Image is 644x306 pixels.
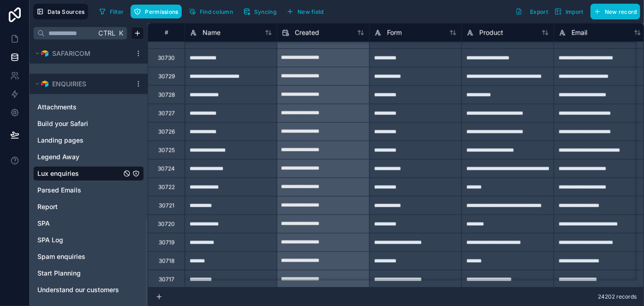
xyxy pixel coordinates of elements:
span: Attachments [37,102,77,112]
a: Syncing [240,5,283,18]
span: Email [572,28,587,37]
div: # [155,29,178,36]
button: Syncing [240,5,280,18]
div: Attachments [33,100,144,114]
div: Report [33,199,144,214]
button: Export [512,4,551,19]
div: 30721 [159,202,174,210]
a: New record [587,4,640,19]
div: 30728 [158,91,175,99]
div: Landing pages [33,133,144,148]
span: Name [203,28,221,37]
a: Understand our customers [37,285,121,294]
span: Filter [110,8,124,15]
span: Landing pages [37,136,83,145]
span: Parsed Emails [37,186,81,195]
div: 30730 [158,54,175,62]
button: New field [283,5,327,18]
span: Created [295,28,319,37]
span: New field [298,8,324,15]
div: SPA [33,216,144,231]
div: 30717 [159,276,174,283]
div: 30718 [159,258,174,265]
div: 30725 [158,147,175,154]
span: Ctrl [97,27,116,39]
div: 30726 [158,128,175,136]
a: Legend Away [37,152,121,162]
a: Start Planning [37,269,121,278]
a: Report [37,202,121,211]
button: Find column [185,5,236,18]
div: 30720 [158,221,175,228]
div: 30724 [158,165,175,173]
span: SAFARICOM [52,49,90,58]
span: New record [605,8,637,15]
button: Data Sources [33,4,88,19]
button: Filter [95,5,127,18]
span: Lux enquiries [37,169,79,178]
img: Airtable Logo [41,80,48,88]
span: Data Sources [48,8,85,15]
span: Find column [200,8,233,15]
div: Parsed Emails [33,183,144,198]
span: Start Planning [37,269,81,278]
span: Form [387,28,402,37]
span: Import [566,8,584,15]
img: Airtable Logo [41,50,48,57]
div: 30719 [159,239,174,246]
span: 24202 records [598,293,637,300]
button: Airtable LogoSAFARICOM [33,47,131,60]
button: Permissions [131,5,181,18]
a: Attachments [37,102,121,112]
span: Spam enquiries [37,252,85,261]
a: SPA [37,219,121,228]
div: 30727 [158,110,175,117]
span: Product [479,28,503,37]
a: Permissions [131,5,185,18]
button: Import [551,4,587,19]
a: Spam enquiries [37,252,121,261]
span: K [118,30,124,36]
div: Lux enquiries [33,166,144,181]
div: Understand our customers [33,282,144,297]
span: Permissions [145,8,178,15]
span: Build your Safari [37,119,88,128]
button: New record [590,4,640,19]
a: Landing pages [37,136,121,145]
div: SPA Log [33,233,144,247]
span: Syncing [254,8,276,15]
button: Airtable LogoENQUIRIES [33,78,131,90]
span: Report [37,202,58,211]
span: Export [530,8,548,15]
span: SPA Log [37,235,63,245]
div: 30729 [158,73,175,80]
a: Parsed Emails [37,186,121,195]
span: SPA [37,219,50,228]
span: ENQUIRIES [52,79,86,89]
div: Legend Away [33,150,144,164]
a: Lux enquiries [37,169,121,178]
div: Spam enquiries [33,249,144,264]
span: Understand our customers [37,285,119,294]
a: Build your Safari [37,119,121,128]
span: Legend Away [37,152,79,162]
div: 30722 [158,184,175,191]
a: SPA Log [37,235,121,245]
div: Build your Safari [33,116,144,131]
div: Start Planning [33,266,144,281]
